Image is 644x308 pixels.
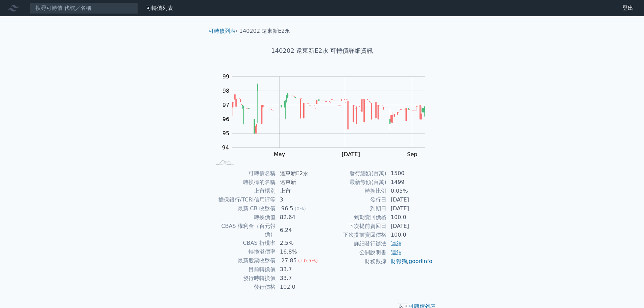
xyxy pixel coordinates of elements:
[276,274,322,283] td: 33.7
[322,178,387,187] td: 最新餘額(百萬)
[209,28,236,34] a: 可轉債列表
[387,195,433,204] td: [DATE]
[391,249,402,256] a: 連結
[387,257,433,266] td: ,
[274,151,285,158] tspan: May
[276,239,322,247] td: 2.5%
[222,144,229,151] tspan: 94
[322,187,387,195] td: 轉換比例
[387,222,433,231] td: [DATE]
[211,187,276,195] td: 上市櫃別
[387,187,433,195] td: 0.05%
[276,213,322,222] td: 82.64
[222,73,229,80] tspan: 99
[211,169,276,178] td: 可轉債名稱
[322,204,387,213] td: 到期日
[211,213,276,222] td: 轉換價值
[387,213,433,222] td: 100.0
[211,247,276,256] td: 轉換溢價率
[322,195,387,204] td: 發行日
[342,151,360,158] tspan: [DATE]
[280,257,298,265] div: 27.85
[219,73,435,158] g: Chart
[276,222,322,239] td: 6.24
[298,258,318,263] span: (+0.5%)
[322,248,387,257] td: 公開說明書
[232,84,425,134] g: Series
[222,130,229,137] tspan: 95
[276,265,322,274] td: 33.7
[211,283,276,291] td: 發行價格
[276,195,322,204] td: 3
[222,116,229,122] tspan: 96
[276,169,322,178] td: 遠東新E2永
[30,2,138,14] input: 搜尋可轉債 代號／名稱
[222,88,229,94] tspan: 98
[211,222,276,239] td: CBAS 權利金（百元報價）
[387,169,433,178] td: 1500
[276,178,322,187] td: 遠東新
[617,3,639,14] a: 登出
[322,213,387,222] td: 到期賣回價格
[209,27,238,35] li: ›
[294,206,306,211] span: (0%)
[280,205,295,213] div: 96.5
[322,257,387,266] td: 財務數據
[276,187,322,195] td: 上市
[387,204,433,213] td: [DATE]
[203,46,441,55] h1: 140202 遠東新E2永 可轉債詳細資訊
[407,151,417,158] tspan: Sep
[211,274,276,283] td: 發行時轉換價
[211,195,276,204] td: 擔保銀行/TCRI信用評等
[222,102,229,108] tspan: 97
[276,247,322,256] td: 16.8%
[322,222,387,231] td: 下次提前賣回日
[391,258,407,264] a: 財報狗
[391,240,402,247] a: 連結
[239,27,290,35] li: 140202 遠東新E2永
[322,231,387,239] td: 下次提前賣回價格
[211,256,276,265] td: 最新股票收盤價
[322,169,387,178] td: 發行總額(百萬)
[211,239,276,247] td: CBAS 折現率
[211,178,276,187] td: 轉換標的名稱
[387,178,433,187] td: 1499
[322,239,387,248] td: 詳細發行辦法
[146,5,173,11] a: 可轉債列表
[276,283,322,291] td: 102.0
[211,265,276,274] td: 目前轉換價
[387,231,433,239] td: 100.0
[211,204,276,213] td: 最新 CB 收盤價
[409,258,432,264] a: goodinfo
